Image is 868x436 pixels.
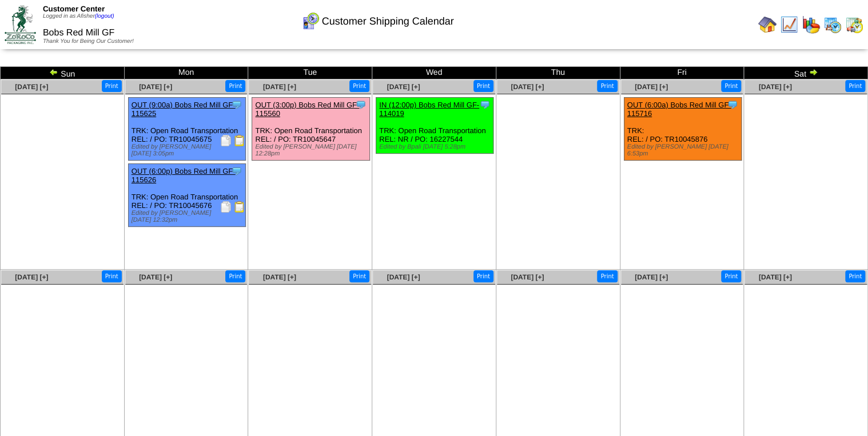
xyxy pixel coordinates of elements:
a: [DATE] [+] [511,273,544,281]
a: [DATE] [+] [263,273,296,281]
button: Print [473,270,493,282]
img: calendarprod.gif [823,15,842,34]
div: TRK: Open Road Transportation REL: / PO: TR10045647 [252,98,369,161]
a: [DATE] [+] [759,83,792,91]
span: Logged in as Afisher [43,13,114,19]
div: TRK: REL: / PO: TR10045876 [624,98,741,161]
span: Thank You for Being Our Customer! [43,38,134,45]
img: Bill of Lading [234,135,245,146]
div: Edited by [PERSON_NAME] [DATE] 6:53pm [627,143,741,157]
img: Tooltip [355,99,367,110]
a: IN (12:00p) Bobs Red Mill GF-114019 [379,101,479,118]
img: Packing Slip [220,135,232,146]
a: [DATE] [+] [139,83,172,91]
td: Wed [372,67,496,79]
button: Print [845,270,865,282]
img: Tooltip [231,165,242,177]
div: TRK: Open Road Transportation REL: / PO: TR10045676 [128,164,245,227]
img: Tooltip [479,99,491,110]
div: Edited by [PERSON_NAME] [DATE] 3:05pm [132,143,245,157]
button: Print [597,80,617,92]
a: [DATE] [+] [635,83,668,91]
button: Print [102,80,122,92]
button: Print [473,80,493,92]
a: [DATE] [+] [15,273,48,281]
a: [DATE] [+] [759,273,792,281]
td: Tue [248,67,372,79]
img: Packing Slip [220,201,232,213]
a: OUT (3:00p) Bobs Red Mill GF-115560 [255,101,359,118]
a: OUT (6:00a) Bobs Red Mill GF-115716 [627,101,731,118]
div: TRK: Open Road Transportation REL: NR / PO: 16227544 [376,98,493,154]
td: Thu [496,67,620,79]
img: graph.gif [802,15,820,34]
td: Fri [620,67,744,79]
img: calendarcustomer.gif [301,12,320,30]
img: calendarinout.gif [845,15,863,34]
a: [DATE] [+] [635,273,668,281]
a: [DATE] [+] [263,83,296,91]
button: Print [102,270,122,282]
div: Edited by [PERSON_NAME] [DATE] 12:28pm [255,143,369,157]
td: Mon [124,67,248,79]
a: [DATE] [+] [15,83,48,91]
div: TRK: Open Road Transportation REL: / PO: TR10045675 [128,98,245,161]
img: line_graph.gif [780,15,798,34]
button: Print [597,270,617,282]
img: Bill of Lading [234,201,245,213]
img: ZoRoCo_Logo(Green%26Foil)%20jpg.webp [5,5,36,43]
img: Tooltip [231,99,242,110]
button: Print [349,80,369,92]
span: Customer Shipping Calendar [322,15,454,27]
button: Print [225,80,245,92]
div: Edited by [PERSON_NAME] [DATE] 12:32pm [132,210,245,223]
button: Print [349,270,369,282]
td: Sun [1,67,125,79]
div: Edited by Bpali [DATE] 5:28pm [379,143,493,150]
a: OUT (9:00a) Bobs Red Mill GF-115625 [132,101,236,118]
a: [DATE] [+] [139,273,172,281]
a: (logout) [95,13,114,19]
img: arrowright.gif [809,67,818,77]
img: home.gif [758,15,777,34]
button: Print [845,80,865,92]
button: Print [721,270,741,282]
a: OUT (6:00p) Bobs Red Mill GF-115626 [132,167,236,184]
td: Sat [744,67,868,79]
img: arrowleft.gif [49,67,58,77]
a: [DATE] [+] [387,83,420,91]
a: [DATE] [+] [511,83,544,91]
button: Print [721,80,741,92]
a: [DATE] [+] [387,273,420,281]
button: Print [225,270,245,282]
img: Tooltip [727,99,738,110]
span: Bobs Red Mill GF [43,28,114,38]
span: Customer Center [43,5,105,13]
